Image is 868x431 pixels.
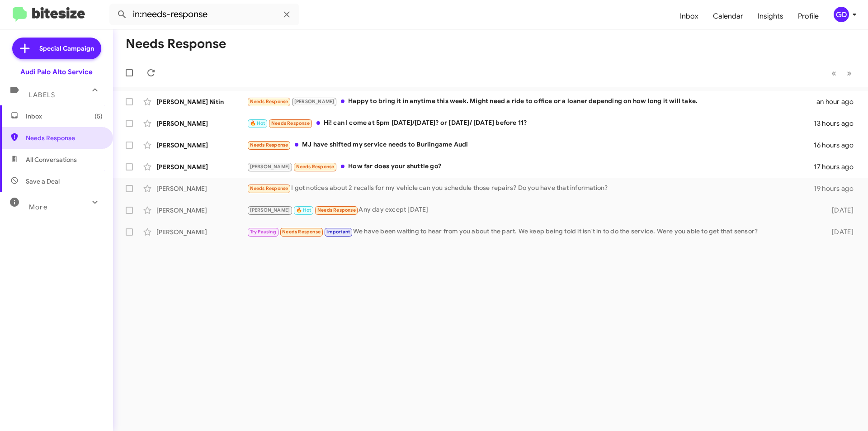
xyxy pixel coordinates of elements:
a: Insights [750,3,791,29]
div: [PERSON_NAME] [156,184,247,193]
span: Needs Response [296,164,335,170]
span: Special Campaign [39,44,94,53]
div: [PERSON_NAME] [156,162,247,171]
a: Special Campaign [12,38,101,59]
span: 🔥 Hot [296,207,311,213]
div: [PERSON_NAME] Nitin [156,97,247,106]
nav: Page navigation example [826,64,857,82]
span: Needs Response [250,99,288,104]
span: Try Pausing [250,229,276,235]
span: Needs Response [26,133,103,142]
div: GD [834,7,849,22]
span: More [29,203,47,211]
span: 🔥 Hot [250,120,265,126]
div: MJ have shifted my service needs to Burlingame Audi [247,140,814,150]
span: Save a Deal [26,177,60,186]
span: Needs Response [282,229,321,235]
div: Audi Palo Alto Service [20,67,93,76]
span: Needs Response [271,120,310,126]
div: [PERSON_NAME] [156,206,247,215]
div: 19 hours ago [814,184,861,193]
button: Next [841,64,857,82]
div: [DATE] [817,227,861,237]
span: [PERSON_NAME] [250,207,290,213]
span: « [831,67,836,79]
span: Needs Response [250,142,288,148]
span: Labels [29,91,55,99]
div: Happy to bring it in anytime this week. Might need a ride to office or a loaner depending on how ... [247,96,816,107]
div: Hi! can I come at 5pm [DATE]/[DATE]? or [DATE]/ [DATE] before 11? [247,118,814,128]
div: [PERSON_NAME] [156,227,247,237]
button: GD [826,7,858,22]
input: Search [109,4,299,25]
div: Any day except [DATE] [247,205,817,215]
span: Inbox [26,112,103,121]
span: Important [326,229,350,235]
span: » [847,67,852,79]
h1: Needs Response [126,37,226,51]
div: How far does your shuttle go? [247,161,814,172]
a: Profile [791,3,826,29]
span: [PERSON_NAME] [294,99,335,104]
div: We have been waiting to hear from you about the part. We keep being told it isn't in to do the se... [247,227,817,237]
a: Inbox [673,3,706,29]
div: I got notices about 2 recalls for my vehicle can you schedule those repairs? Do you have that inf... [247,183,814,194]
span: [PERSON_NAME] [250,164,290,170]
span: All Conversations [26,155,77,164]
div: [DATE] [817,206,861,215]
div: [PERSON_NAME] [156,119,247,128]
span: Needs Response [250,185,288,191]
div: an hour ago [816,97,861,106]
div: 13 hours ago [814,119,861,128]
span: (5) [94,112,103,121]
div: 17 hours ago [814,162,861,171]
div: 16 hours ago [814,141,861,150]
span: Needs Response [317,207,356,213]
div: [PERSON_NAME] [156,141,247,150]
button: Previous [826,64,842,82]
a: Calendar [706,3,750,29]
